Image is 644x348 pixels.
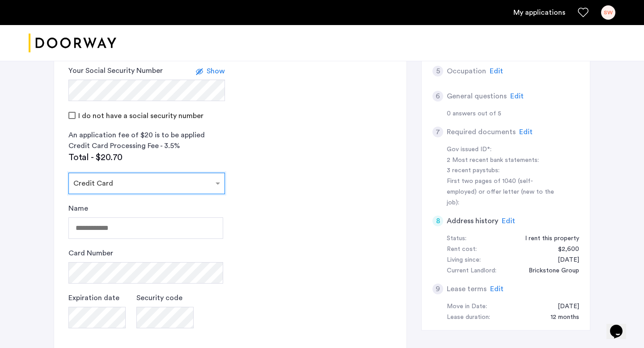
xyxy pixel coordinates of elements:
div: Gov issued ID*: [447,144,559,155]
a: Favorites [578,7,589,18]
img: logo [29,26,116,60]
label: Name [68,203,88,214]
label: Card Number [68,248,113,259]
span: Edit [490,68,503,75]
span: Edit [490,285,504,293]
div: First two pages of 1040 (self-employed) or offer letter (new to the job): [447,176,559,208]
div: Credit Card Processing Fee - 3.5% [68,140,225,151]
div: Lease duration: [447,312,490,323]
span: Edit [502,217,515,225]
div: 5 [432,66,443,76]
div: 2 Most recent bank statements: [447,155,559,166]
div: Status: [447,233,466,244]
div: An application fee of $20 is to be applied [68,130,225,140]
h5: Required documents [447,127,516,137]
div: Current Landlord: [447,266,496,276]
div: Total - $20.70 [68,151,225,164]
div: 09/01/2022 [549,255,579,266]
div: Move in Date: [447,301,487,312]
h5: Occupation [447,66,486,76]
div: 9 [432,284,443,294]
div: 8 [432,216,443,226]
div: 09/01/2025 [549,301,579,312]
div: I rent this property [516,233,579,244]
span: Edit [510,93,524,100]
div: Living since: [447,255,481,266]
div: 6 [432,91,443,102]
label: Your Social Security Number [68,65,163,76]
div: 12 months [542,312,579,323]
h5: Address history [447,216,498,226]
a: Cazamio logo [29,26,116,60]
div: 7 [432,127,443,137]
a: My application [513,7,565,18]
iframe: chat widget [606,312,635,339]
label: I do not have a social security number [76,112,203,119]
div: Brickstone Group [520,266,579,276]
span: Show [207,68,225,75]
span: Edit [519,128,533,136]
h5: Lease terms [447,284,487,294]
div: Rent cost: [447,244,477,255]
label: Expiration date [68,293,119,303]
div: $2,600 [549,244,579,255]
div: SW [601,5,615,20]
div: 0 answers out of 5 [447,109,579,119]
h5: General questions [447,91,507,102]
label: Security code [136,293,182,303]
div: 3 recent paystubs: [447,166,559,176]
